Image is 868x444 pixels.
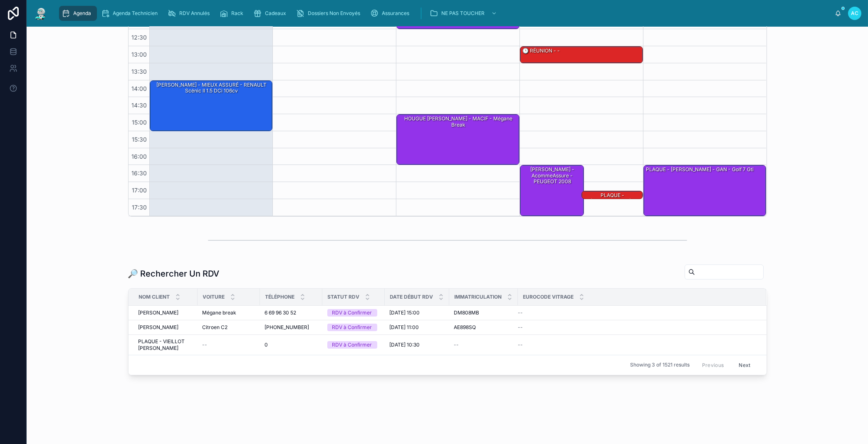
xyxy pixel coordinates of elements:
span: Mégane break [203,309,237,316]
div: HOUGUE [PERSON_NAME] - MACIF - Mégane break [397,115,519,165]
span: 14:00 [130,85,149,92]
a: RDV à Confirmer [327,324,380,331]
span: 0 [265,342,268,348]
a: -- [454,342,513,348]
span: Date Début RDV [390,294,433,300]
a: Dossiers Non Envoyés [294,6,366,21]
span: Agenda [73,10,91,17]
a: 0 [265,342,317,348]
span: Voiture [203,294,225,300]
a: -- [518,324,756,331]
span: AE898SQ [454,324,476,331]
span: -- [518,309,523,316]
div: PLAQUE - [PERSON_NAME] - GAN - Golf 7 gti [645,166,754,173]
span: [PERSON_NAME] [138,324,179,331]
a: AE898SQ [454,324,513,331]
span: 16:30 [130,170,149,177]
div: 🕒 RÉUNION - - [522,47,561,55]
span: Agenda Technicien [113,10,158,17]
div: [PERSON_NAME] - AcommeAssure - PEUGEOT 2008 [522,166,583,185]
span: DM808MB [454,309,480,316]
a: Cadeaux [251,6,292,21]
span: [DATE] 11:00 [390,324,419,331]
span: 12:30 [130,34,149,41]
div: HOUGUE [PERSON_NAME] - MACIF - Mégane break [398,115,519,129]
div: [PERSON_NAME] - AcommeAssure - PEUGEOT 2008 [520,165,584,215]
div: RDV à Confirmer [332,324,372,331]
a: Citroen C2 [203,324,255,331]
a: [DATE] 10:30 [390,342,444,348]
a: PLAQUE - VIEILLOT [PERSON_NAME] [138,338,193,352]
span: -- [203,342,208,348]
span: RDV Annulés [179,10,210,17]
div: PLAQUE - [PERSON_NAME] - DIRECT ASSURANCE - Skoda octavia [582,191,643,200]
a: RDV à Confirmer [327,341,380,349]
span: Cadeaux [265,10,286,17]
a: Agenda [59,6,97,21]
span: Rack [231,10,243,17]
span: Statut RDV [328,294,360,300]
div: scrollable content [55,4,835,22]
button: Next [733,359,756,372]
span: -- [518,342,523,348]
span: [PERSON_NAME] [138,309,179,316]
a: Mégane break [203,309,255,316]
span: -- [454,342,459,348]
span: AC [851,10,858,17]
a: Assurances [368,6,415,21]
a: RDV Annulés [165,6,215,21]
span: 13:00 [130,51,149,58]
span: Immatriculation [455,294,502,300]
span: [PHONE_NUMBER] [265,324,309,331]
img: App logo [33,7,48,20]
div: [PERSON_NAME] - MIEUX ASSURÉ - RENAULT Scénic II 1.5 dCi 106cv [151,81,272,95]
h1: 🔎 Rechercher Un RDV [128,268,220,279]
div: RDV à Confirmer [332,341,372,349]
span: [DATE] 10:30 [390,342,420,348]
span: 17:30 [130,204,149,211]
a: [PERSON_NAME] [138,309,193,316]
div: 🕒 RÉUNION - - [520,47,643,63]
span: 6 69 96 30 52 [265,309,297,316]
span: 15:00 [130,119,149,126]
div: [PERSON_NAME] - MIEUX ASSURÉ - RENAULT Scénic II 1.5 dCi 106cv [150,81,272,131]
span: 16:00 [130,153,149,160]
span: Showing 3 of 1521 results [630,362,690,368]
a: -- [518,309,756,316]
a: Rack [217,6,249,21]
a: [DATE] 11:00 [390,324,444,331]
a: NE PAS TOUCHER [427,6,501,21]
span: Nom Client [139,294,170,300]
span: Assurances [382,10,409,17]
div: PLAQUE - [PERSON_NAME] - DIRECT ASSURANCE - Skoda octavia [583,192,642,217]
a: [DATE] 15:00 [390,309,444,316]
a: -- [203,342,255,348]
a: DM808MB [454,309,513,316]
span: Dossiers Non Envoyés [308,10,360,17]
span: Téléphone [265,294,295,300]
span: 15:30 [130,136,149,143]
span: [DATE] 15:00 [390,309,420,316]
a: Agenda Technicien [99,6,163,21]
a: [PHONE_NUMBER] [265,324,317,331]
a: [PERSON_NAME] [138,324,193,331]
span: Eurocode Vitrage [523,294,574,300]
a: -- [518,342,756,348]
a: RDV à Confirmer [327,309,380,317]
span: Citroen C2 [203,324,228,331]
div: PLAQUE - [PERSON_NAME] - GAN - Golf 7 gti [644,165,766,215]
div: RDV à Confirmer [332,309,372,317]
span: 13:30 [130,68,149,75]
span: 14:30 [130,102,149,109]
a: 6 69 96 30 52 [265,309,317,316]
span: -- [518,324,523,331]
span: NE PAS TOUCHER [441,10,485,17]
span: 17:00 [130,187,149,194]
